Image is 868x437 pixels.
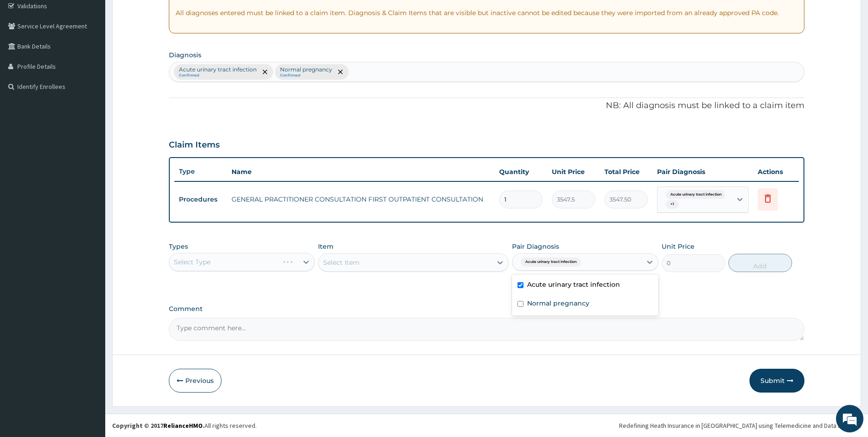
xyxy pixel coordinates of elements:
[527,299,589,308] label: Normal pregnancy
[512,242,559,251] label: Pair Diagnosis
[174,191,227,208] td: Procedures
[163,421,203,430] a: RelianceHMO
[179,66,257,73] p: Acute urinary tract infection
[336,68,345,76] span: remove selection option
[666,190,726,199] span: Acute urinary tract infection
[662,242,695,251] label: Unit Price
[17,46,37,69] img: d_794563401_company_1708531726252_794563401
[227,163,495,181] th: Name
[521,257,581,267] span: Acute urinary tract infection
[150,5,172,27] div: Minimize live chat window
[261,68,269,76] span: remove selection option
[280,73,332,78] small: Confirmed
[176,8,798,17] p: All diagnoses entered must be linked to a claim item. Diagnosis & Claim Items that are visible bu...
[5,250,174,282] textarea: Type your message and hit 'Enter'
[169,140,220,150] h3: Claim Items
[169,369,221,393] button: Previous
[105,414,868,437] footer: All rights reserved.
[169,243,188,251] label: Types
[495,163,547,181] th: Quantity
[48,51,154,63] div: Chat with us now
[619,421,861,430] div: Redefining Heath Insurance in [GEOGRAPHIC_DATA] using Telemedicine and Data Science!
[169,305,805,313] label: Comment
[318,242,334,251] label: Item
[652,163,753,181] th: Pair Diagnosis
[600,163,652,181] th: Total Price
[728,254,792,272] button: Add
[280,66,332,73] p: Normal pregnancy
[179,73,257,78] small: Confirmed
[112,421,205,430] strong: Copyright © 2017 .
[174,163,227,180] th: Type
[749,369,804,393] button: Submit
[753,163,799,181] th: Actions
[53,115,126,208] span: We're online!
[547,163,600,181] th: Unit Price
[169,50,201,60] label: Diagnosis
[227,190,495,208] td: GENERAL PRACTITIONER CONSULTATION FIRST OUTPATIENT CONSULTATION
[169,100,805,112] p: NB: All diagnosis must be linked to a claim item
[527,280,620,289] label: Acute urinary tract infection
[666,200,679,209] span: + 1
